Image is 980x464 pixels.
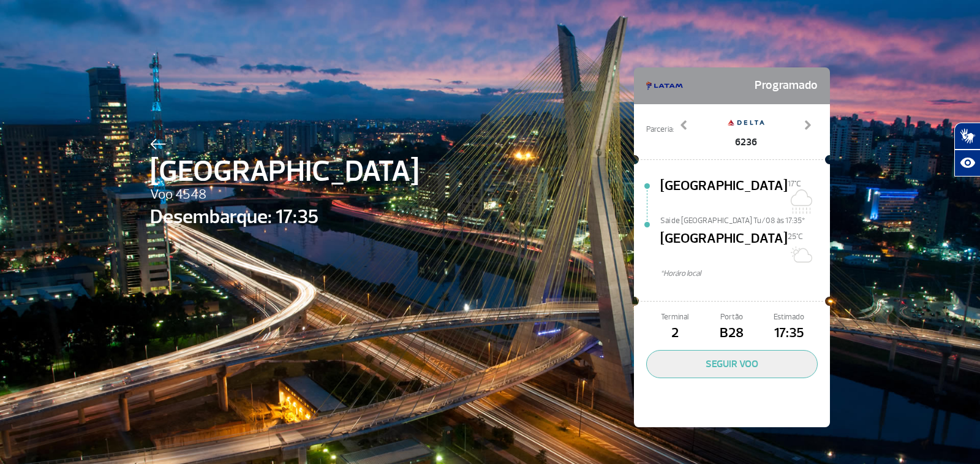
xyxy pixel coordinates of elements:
[150,184,419,205] span: Voo 4548
[954,123,980,150] button: Abrir tradutor de língua de sinais.
[761,323,818,344] span: 17:35
[703,311,760,323] span: Portão
[703,323,760,344] span: B28
[755,74,818,98] span: Programado
[788,232,803,242] span: 25°C
[150,202,419,232] span: Desembarque: 17:35
[646,323,703,344] span: 2
[954,123,980,177] div: Plugin de acessibilidade da Hand Talk.
[646,311,703,323] span: Terminal
[660,215,830,224] span: Sai de [GEOGRAPHIC_DATA] Tu/08 às 17:35*
[660,268,830,280] span: *Horáro local
[728,135,764,150] span: 6236
[761,311,818,323] span: Estimado
[788,242,812,267] img: Sol com muitas nuvens
[788,179,801,189] span: 17°C
[646,124,674,135] span: Parceria:
[660,229,788,268] span: [GEOGRAPHIC_DATA]
[788,189,812,214] img: Nublado
[660,176,788,215] span: [GEOGRAPHIC_DATA]
[646,350,818,378] button: SEGUIR VOO
[954,150,980,177] button: Abrir recursos assistivos.
[150,150,419,194] span: [GEOGRAPHIC_DATA]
